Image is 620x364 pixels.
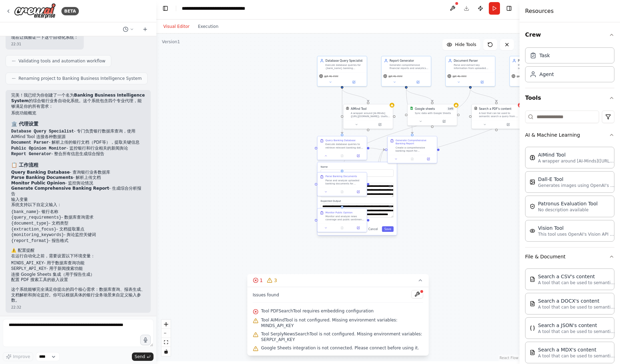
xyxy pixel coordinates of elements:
code: {bank_name} [11,210,39,214]
button: Open in side panel [343,80,365,85]
button: AI & Machine Learning [525,126,614,144]
button: No output available [334,153,351,158]
p: No description available [538,207,598,213]
button: Tools [525,88,614,108]
button: Hide Tools [442,39,480,50]
img: MDXSearchTool [530,350,535,355]
li: - 生成综合分析报告 [11,186,145,197]
p: 完美！我已经为你创建了一个名为 的综合银行业务自动化系统。这个系统包含四个专业代理，能够满足你的所有需求： [11,93,145,109]
span: Issues found [253,292,279,298]
div: Monitor Public Opinion [326,211,353,214]
li: - 数据库查询需求 [11,215,145,221]
button: toggle interactivity [162,347,171,356]
p: This tool uses OpenAI's Vision API to describe the contents of an image. [538,232,615,237]
strong: Monitor Public Opinion [11,181,65,185]
button: File & Document [525,248,614,266]
img: DOCXSearchTool [530,301,535,306]
button: Open in side panel [421,157,435,161]
li: - 用于新闻搜索功能 [11,266,145,272]
li: - 用于数据库查询功能 [11,260,145,266]
div: Document ParserParse and extract key information from uploaded banking documents including contra... [445,56,495,86]
h3: 📋 工作流程 [11,161,145,168]
div: Search a CSV's content [538,273,615,280]
button: zoom in [162,320,171,329]
div: Parse and analyze uploaded banking documents for {bank_name}, extracting key information such as ... [326,179,364,185]
div: Query Banking DatabaseExecute database queries to retrieve relevant banking data for {bank_name} ... [317,136,367,160]
button: Switch to previous chat [120,25,137,33]
div: BETA [61,7,79,15]
div: 22:31 [11,41,78,47]
p: 这个系统能够完全满足你提出的四个核心需求：数据库查询、报表生成、文档解析和舆论监控。你可以根据具体的银行业务场景来自定义输入参数。 [11,287,145,303]
div: Database Query Specialist [326,59,364,62]
div: Dall-E Tool [538,176,615,183]
div: AIMind Tool [538,151,615,158]
div: Execute database queries to retrieve relevant banking data for {bank_name} including customer inf... [326,143,364,149]
img: Google Sheets [410,107,413,110]
div: Task [539,52,550,59]
li: - 文档提取重点 [11,227,145,233]
div: Public Opinion MonitorMonitor and analyze public sentiment and news coverage related to {bank_nam... [509,56,560,86]
p: A tool that can be used to semantic search a query from a DOCX's content. [538,304,615,310]
button: Open in side panel [368,122,391,127]
div: Parse Banking Documents [326,175,357,178]
span: gpt-4o-mini [453,75,466,78]
div: Generate comprehensive financial reports and analytics for {bank_name} based on database query re... [390,63,428,70]
li: - 监控舆论情况 [11,181,145,186]
button: Hide right sidebar [504,3,514,13]
button: Open in side panel [351,226,365,230]
g: Edge from 1923bb23-5f6a-45a3-97f9-fdf1ab96dee1 to e00abfc2-cc12-4960-a1cc-3fe8f4a5dc14 [468,89,498,102]
div: Create a comprehensive banking report for {bank_name} by combining database query results, docume... [396,146,434,152]
span: Validating tools and automation workflow [18,58,105,64]
p: 系统支持以下自定义输入： [11,202,145,208]
button: Execution [194,22,223,31]
button: Visual Editor [159,22,194,31]
span: 3 [274,277,277,284]
g: Edge from 94f9418e-2a31-4a16-a0cb-999a039a8995 to b824c9a2-f032-407a-8a47-2456fc0632a3 [340,89,537,206]
img: DallETool [530,179,535,185]
button: fit view [162,338,171,347]
li: - 监控银行和行业相关的新闻舆论 [11,146,145,152]
span: Send [135,354,145,359]
h4: Resources [525,7,554,15]
div: Report Generator [390,59,428,62]
div: AIMind Tool [351,107,366,111]
p: A wrapper around [AI-Minds]([URL][DOMAIN_NAME]). Useful for when you need answers to questions fr... [538,158,615,164]
button: No output available [404,157,421,161]
button: Save [382,226,394,232]
img: JSONSearchTool [530,325,535,331]
span: Hide Tools [455,42,476,47]
span: gpt-4o-mini [324,75,338,78]
a: React Flow attribution [500,356,518,360]
li: - 解析上传文档 [11,175,145,181]
div: Report GeneratorGenerate comprehensive financial reports and analytics for {bank_name} based on d... [381,56,431,86]
code: Database Query Specialist [11,129,74,134]
div: 22:32 [11,305,145,310]
span: 1 [260,277,263,284]
span: Tool PDFSearchTool requires embedding configuration [261,308,374,314]
code: Document Parser [11,140,49,145]
button: Start a new chat [140,25,151,33]
label: Description [321,179,394,182]
div: Execute database queries for {bank_name} banking operations, retrieve customer data, transaction ... [326,63,364,70]
div: AIMindToolAIMind ToolA wrapper around [AI-Minds]([URL][DOMAIN_NAME]). Useful for when you need an... [343,104,393,129]
strong: Generate Comprehensive Banking Report [11,186,109,191]
button: Open in side panel [406,80,429,85]
div: Search a MDX's content [538,346,615,353]
img: VisionTool [530,228,535,234]
div: Google sheets [415,107,435,111]
span: Improve [13,354,30,359]
li: - 银行名称 [11,209,145,215]
div: Parse and extract key information from uploaded banking documents including contracts, policies, ... [454,63,492,70]
img: Logo [14,3,56,19]
p: Generates images using OpenAI's Dall-E model. [538,183,615,188]
div: Google SheetsGoogle sheets1of3Sync data with Google Sheets [407,104,457,126]
div: Monitor and analyze news coverage and public sentiment regarding {bank_name} and relevant banking... [326,215,364,221]
li: - 整合所有信息生成综合报告 [11,151,145,157]
img: PatronusEvalTool [530,204,535,209]
code: MINDS_API_KEY [11,261,44,266]
span: Renaming project to Banking Business Intelligence System [18,76,142,81]
button: Hide left sidebar [160,3,170,13]
li: 连接 Google Sheets 集成（用于报告生成） [11,272,145,278]
div: React Flow controls [162,320,171,356]
button: Open in editor [388,184,393,189]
